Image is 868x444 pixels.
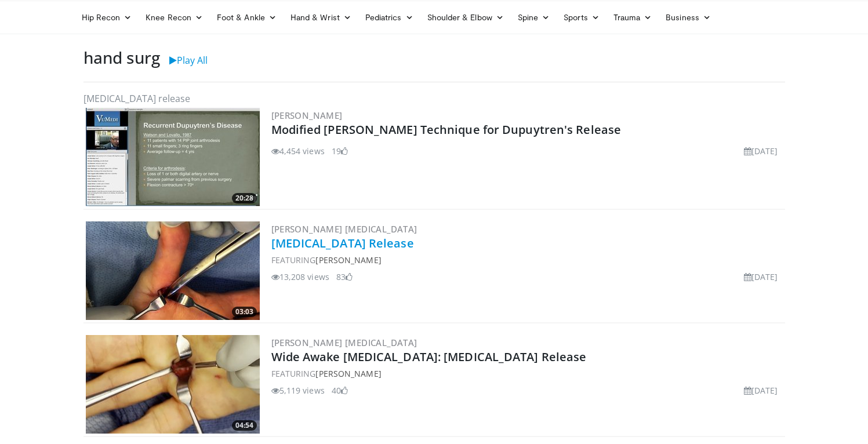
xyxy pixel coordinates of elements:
li: 13,208 views [271,271,329,283]
img: 035938b6-583e-43cc-b20f-818d33ea51fa.300x170_q85_crop-smart_upscale.jpg [86,221,260,320]
img: 6fb8746a-7892-4bdd-b1cb-690684225af0.300x170_q85_crop-smart_upscale.jpg [86,335,260,434]
a: 04:54 [86,335,260,434]
a: Hip Recon [75,6,139,29]
a: [PERSON_NAME] [MEDICAL_DATA] [271,223,417,235]
a: Sports [557,6,606,29]
li: 40 [332,384,348,396]
a: [PERSON_NAME] [271,110,343,121]
a: Modified [PERSON_NAME] Technique for Dupuytren's Release [271,122,622,137]
a: [PERSON_NAME] [315,254,381,265]
a: Trauma [606,6,659,29]
li: 19 [332,145,348,157]
a: 03:03 [86,221,260,320]
li: [DATE] [744,384,778,396]
a: Hand & Wrist [284,6,358,29]
span: 03:03 [232,307,257,317]
span: 04:54 [232,420,257,431]
div: FEATURING [271,254,783,266]
a: Shoulder & Elbow [420,6,511,29]
a: [PERSON_NAME] [315,368,381,379]
div: FEATURING [271,367,783,380]
li: [DATE] [744,271,778,283]
a: Wide Awake [MEDICAL_DATA]: [MEDICAL_DATA] Release [271,349,587,365]
li: [DATE] [744,145,778,157]
a: [MEDICAL_DATA] Release [271,235,414,251]
a: Knee Recon [139,6,210,29]
a: 20:28 [86,108,260,206]
li: 83 [336,271,353,283]
a: [PERSON_NAME] [MEDICAL_DATA] [271,337,417,348]
a: Spine [511,6,557,29]
a: Play All [169,54,208,67]
span: 20:28 [232,193,257,203]
li: 5,119 views [271,384,325,396]
li: 4,454 views [271,145,325,157]
h3: hand surg [83,48,160,68]
div: [MEDICAL_DATA] release [83,92,785,105]
a: Pediatrics [358,6,420,29]
img: W_WsjOHGU26DZbAX4xMDoxOjB1O8AjAz.300x170_q85_crop-smart_upscale.jpg [86,108,260,206]
a: Foot & Ankle [210,6,284,29]
a: Business [659,6,718,29]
